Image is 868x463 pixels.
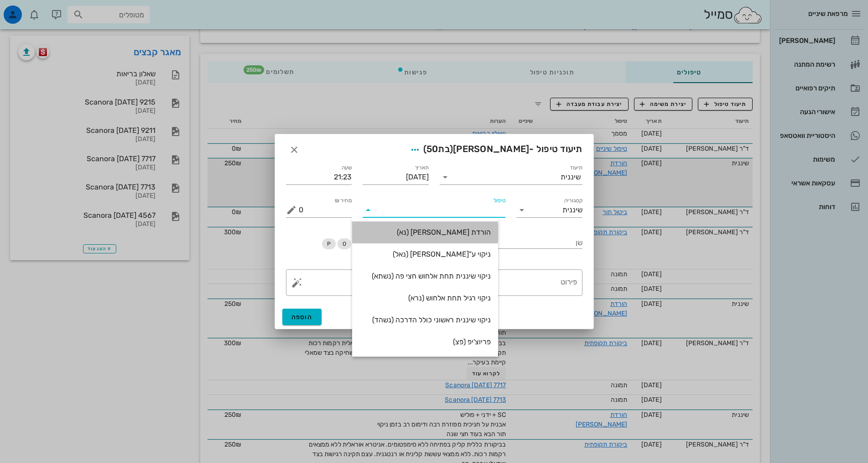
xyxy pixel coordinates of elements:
[286,205,297,216] button: מחיר ₪ appended action
[282,309,322,325] button: הוספה
[291,313,313,321] span: הוספה
[564,197,582,204] label: קטגוריה
[407,142,582,158] span: תיעוד טיפול -
[335,197,352,204] label: מחיר ₪
[440,170,582,184] div: תיעודשיננית
[342,164,352,171] label: שעה
[561,173,581,181] div: שיננית
[342,238,346,249] span: O
[359,337,491,346] div: פריוצ'יפ (פצ)
[423,143,453,154] span: (בת )
[494,197,505,204] label: טיפול
[359,272,491,280] div: ניקוי שיננית תחת אלחוש חצי פה (נשתא)
[359,250,491,258] div: ניקוי ע"[PERSON_NAME] (נאל)
[570,164,582,171] label: תיעוד
[359,294,491,302] div: ניקוי רגיל תחת אלחוש (נרא)
[359,316,491,324] div: ניקוי שיננית ראשוני כולל הדרכה (נשהד)
[453,143,529,154] span: [PERSON_NAME]
[359,228,491,237] div: הורדת [PERSON_NAME] (נא)
[327,238,330,249] span: P
[414,164,429,171] label: תאריך
[426,143,438,154] span: 50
